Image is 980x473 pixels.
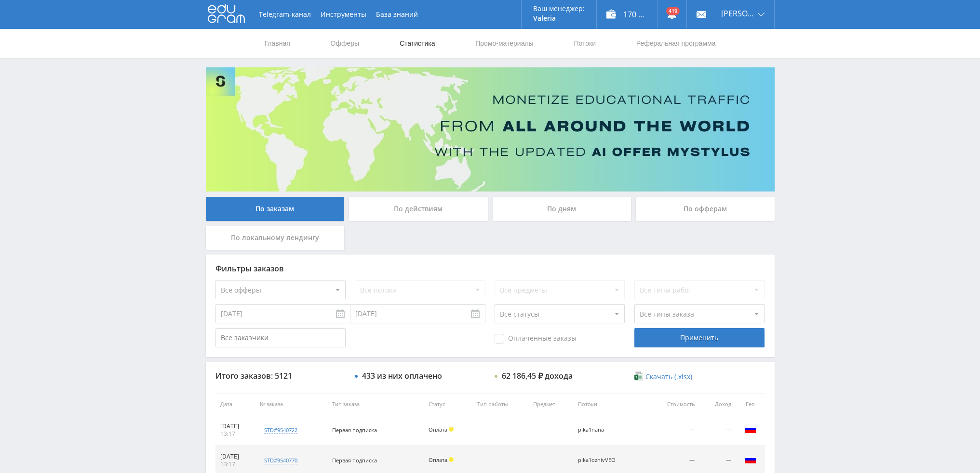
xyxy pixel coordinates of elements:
[573,29,597,58] a: Потоки
[399,29,436,58] a: Статистика
[533,14,585,22] p: Valeria
[206,197,345,221] div: По заказам
[215,328,346,347] input: Все заказчики
[495,334,577,344] span: Оплаченные заказы
[206,67,775,192] img: Banner
[636,197,775,221] div: По офферам
[474,29,534,58] a: Промо-материалы
[330,29,361,58] a: Офферы
[215,264,765,273] div: Фильтры заказов
[349,197,488,221] div: По действиям
[493,197,631,221] div: По дням
[721,10,755,17] span: [PERSON_NAME]
[206,226,345,250] div: По локальному лендингу
[634,328,765,347] div: Применить
[264,29,291,58] a: Главная
[533,5,585,13] p: Ваш менеджер:
[635,29,717,58] a: Реферальная программа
